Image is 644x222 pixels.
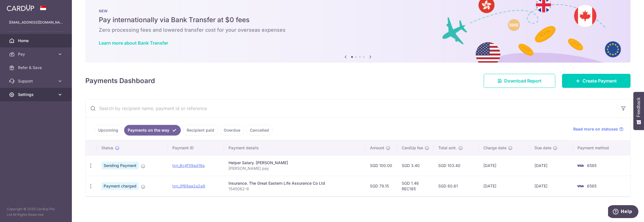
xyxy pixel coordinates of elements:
[7,4,34,11] img: CardUp
[575,183,586,189] img: Bank Card
[99,9,617,13] p: NEW
[168,141,224,155] th: Payment ID
[229,166,361,171] p: [PERSON_NAME] pay
[479,176,530,196] td: [DATE]
[101,162,139,170] span: Sending Payment
[587,163,597,168] span: 6585
[636,97,641,117] span: Feedback
[18,51,55,57] span: Pay
[479,155,530,176] td: [DATE]
[366,155,397,176] td: SGD 100.00
[608,205,638,219] iframe: Opens a widget where you can find more information
[99,27,617,33] h6: Zero processing fees and lowered transfer cost for your overseas expenses
[587,184,597,188] span: 6585
[633,92,644,130] button: Feedback - Show survey
[366,176,397,196] td: SGD 79.15
[573,126,624,132] a: Read more on statuses
[9,20,63,25] p: [EMAIL_ADDRESS][DOMAIN_NAME]
[183,125,218,136] a: Recipient paid
[484,74,555,88] a: Download Report
[18,65,55,70] span: Refer & Save
[18,78,55,84] span: Support
[370,145,384,151] span: Amount
[220,125,244,136] a: Overdue
[101,182,139,190] span: Payment charged
[504,77,542,84] span: Download Report
[402,145,423,151] span: CardUp fee
[85,76,155,86] h4: Payments Dashboard
[229,160,361,166] div: Helper Salary. [PERSON_NAME]
[99,15,617,24] h5: Pay internationally via Bank Transfer at $0 fees
[483,145,506,151] span: Charge date
[530,176,573,196] td: [DATE]
[583,77,617,84] span: Create Payment
[172,163,205,168] a: txn_6c4f39ad18a
[86,99,617,117] input: Search by recipient name, payment id or reference
[99,40,168,46] a: Learn more about Bank Transfer
[530,155,573,176] td: [DATE]
[246,125,273,136] a: Cancelled
[18,92,55,97] span: Settings
[434,176,479,196] td: SGD 80.61
[101,145,113,151] span: Status
[397,176,434,196] td: SGD 1.46 REC185
[124,125,181,136] a: Payments on the way
[172,184,205,188] a: txn_0f69aa2a2a8
[224,141,366,155] th: Payment details
[434,155,479,176] td: SGD 103.40
[397,155,434,176] td: SGD 3.40
[229,186,361,192] p: 1545062-8
[562,74,631,88] a: Create Payment
[535,145,551,151] span: Due date
[438,145,457,151] span: Total amt.
[575,162,586,169] img: Bank Card
[95,125,122,136] a: Upcoming
[573,126,618,132] span: Read more on statuses
[18,38,55,44] span: Home
[229,180,361,186] div: Insurance. The Great Eastern Life Assurance Co Ltd
[573,141,630,155] th: Payment method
